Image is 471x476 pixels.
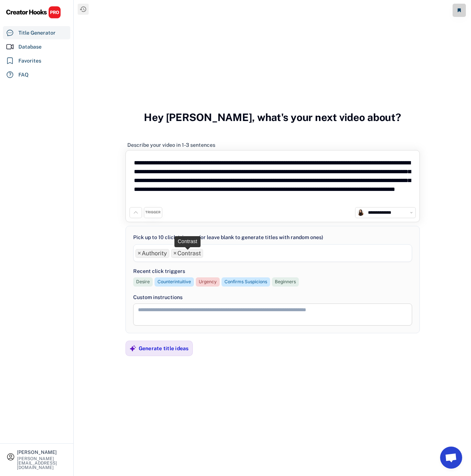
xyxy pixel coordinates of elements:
div: Pick up to 10 click triggers (or leave blank to generate titles with random ones) [133,234,323,241]
li: Contrast [171,249,203,258]
div: [PERSON_NAME] [17,450,67,455]
div: Generate title ideas [139,345,189,352]
div: [PERSON_NAME][EMAIL_ADDRESS][DOMAIN_NAME] [17,457,67,470]
div: Title Generator [18,29,56,37]
div: FAQ [18,71,29,79]
div: Describe your video in 1-3 sentences [127,142,215,148]
span: × [173,251,177,256]
h3: Hey [PERSON_NAME], what's your next video about? [144,103,401,131]
div: Database [18,43,42,51]
div: Urgency [199,279,217,285]
div: Favorites [18,57,41,65]
div: Beginners [275,279,296,285]
img: channels4_profile.jpg [357,209,364,216]
div: Counterintuitive [157,279,191,285]
li: Authority [135,249,169,258]
div: Desire [136,279,150,285]
img: CHPRO%20Logo.svg [6,6,61,19]
div: Custom instructions [133,294,412,301]
div: TRIGGER [145,210,160,215]
div: Recent click triggers [133,267,185,275]
div: Confirms Suspicions [224,279,267,285]
span: × [138,251,141,256]
a: Open chat [440,447,462,469]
